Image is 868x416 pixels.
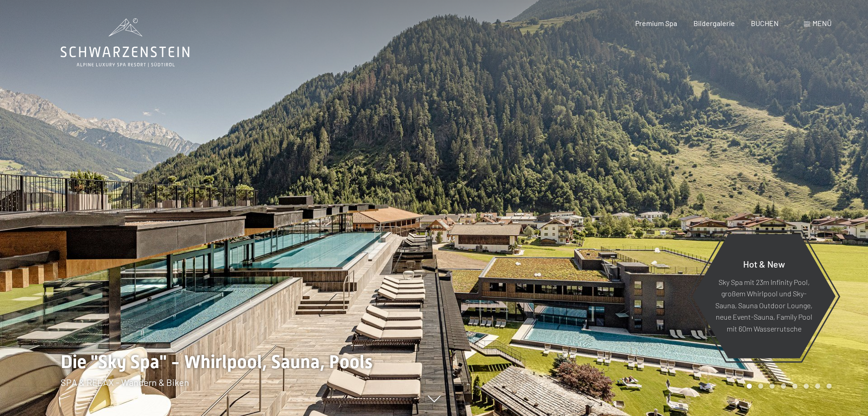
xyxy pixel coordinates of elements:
a: BUCHEN [751,19,779,27]
a: Hot & New Sky Spa mit 23m Infinity Pool, großem Whirlpool und Sky-Sauna, Sauna Outdoor Lounge, ne... [692,233,836,359]
span: Menü [812,19,832,27]
div: Carousel Page 7 [815,384,820,389]
div: Carousel Page 6 [804,384,809,389]
div: Carousel Page 3 [770,384,775,389]
div: Carousel Page 8 [827,384,832,389]
p: Sky Spa mit 23m Infinity Pool, großem Whirlpool und Sky-Sauna, Sauna Outdoor Lounge, neue Event-S... [714,276,813,334]
span: Hot & New [743,258,785,269]
div: Carousel Page 2 [758,384,763,389]
div: Carousel Page 5 [792,384,797,389]
a: Premium Spa [635,19,677,27]
a: Bildergalerie [693,19,735,27]
div: Carousel Pagination [744,384,832,389]
div: Carousel Page 4 [781,384,786,389]
div: Carousel Page 1 (Current Slide) [747,384,752,389]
